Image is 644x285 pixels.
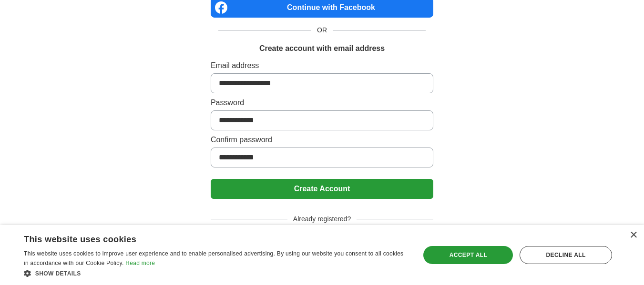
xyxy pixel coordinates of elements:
[211,134,433,146] label: Confirm password
[24,268,409,278] div: Show details
[287,214,357,224] span: Already registered?
[211,179,433,199] button: Create Account
[311,25,333,35] span: OR
[211,60,433,71] label: Email address
[125,260,155,266] a: Read more, opens a new window
[24,231,385,245] div: This website uses cookies
[259,43,385,54] h1: Create account with email address
[423,246,513,264] div: Accept all
[630,232,637,239] div: Close
[35,270,81,277] span: Show details
[211,97,433,108] label: Password
[520,246,612,264] div: Decline all
[24,250,403,266] span: This website uses cookies to improve user experience and to enable personalised advertising. By u...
